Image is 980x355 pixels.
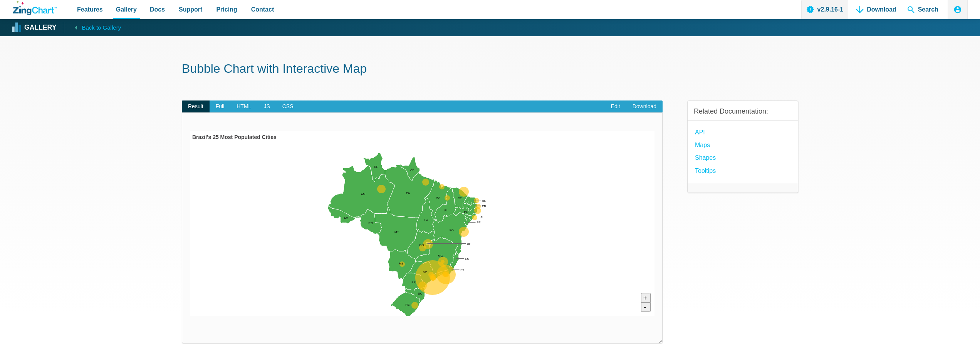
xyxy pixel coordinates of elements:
a: API [695,127,705,137]
span: Docs [150,4,165,15]
span: Support [179,4,202,15]
span: Result [182,100,210,113]
a: Shapes [695,152,716,163]
span: Contact [251,4,274,15]
span: Pricing [216,4,237,15]
div: ​ [182,112,663,343]
span: Gallery [116,4,137,15]
span: HTML [230,100,257,113]
a: Gallery [13,22,56,33]
a: Edit [605,100,626,113]
span: Back to Gallery [82,23,121,33]
span: Features [77,4,103,15]
a: Maps [695,140,710,150]
a: Download [626,100,663,113]
a: Tooltips [695,166,716,176]
span: CSS [276,100,300,113]
a: Back to Gallery [64,22,121,33]
h1: Bubble Chart with Interactive Map [182,61,798,78]
h3: Related Documentation: [694,107,792,116]
strong: Gallery [24,24,56,31]
span: Full [210,100,231,113]
span: JS [257,100,276,113]
a: ZingChart Logo. Click to return to the homepage [13,1,57,15]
